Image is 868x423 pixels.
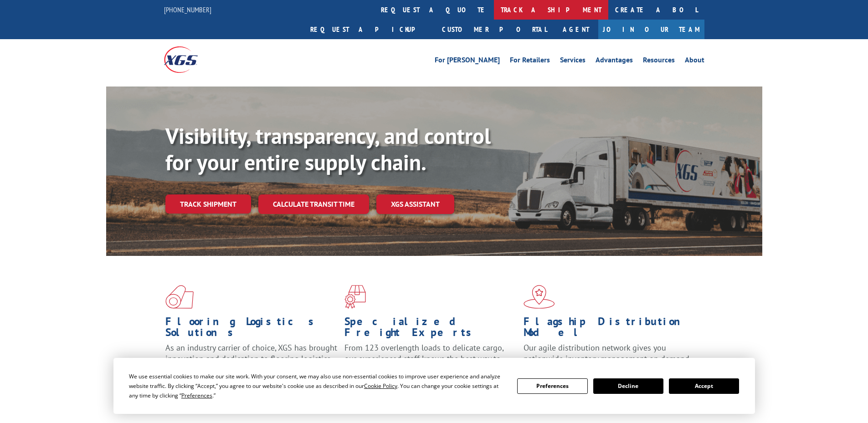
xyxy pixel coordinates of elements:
img: xgs-icon-focused-on-flooring-red [344,285,366,309]
span: As an industry carrier of choice, XGS has brought innovation and dedication to flooring logistics... [165,342,337,375]
a: Agent [554,20,598,39]
div: Cookie Consent Prompt [113,358,755,414]
img: xgs-icon-total-supply-chain-intelligence-red [165,285,194,309]
a: For Retailers [510,56,550,66]
span: Preferences [181,392,212,399]
a: Track shipment [165,194,251,214]
button: Accept [669,378,739,394]
button: Decline [593,378,663,394]
b: Visibility, transparency, and control for your entire supply chain. [165,122,491,176]
p: From 123 overlength loads to delicate cargo, our experienced staff knows the best way to move you... [344,342,517,383]
a: About [685,56,704,66]
a: Request a pickup [303,20,435,39]
a: For [PERSON_NAME] [435,56,500,66]
a: [PHONE_NUMBER] [164,5,211,14]
button: Preferences [517,378,587,394]
a: Resources [643,56,675,66]
h1: Flagship Distribution Model [524,316,696,342]
a: Calculate transit time [258,194,369,214]
h1: Specialized Freight Experts [344,316,517,342]
a: Advantages [596,56,633,66]
img: xgs-icon-flagship-distribution-model-red [524,285,555,309]
a: Join Our Team [598,20,704,39]
span: Our agile distribution network gives you nationwide inventory management on demand. [524,342,691,364]
div: We use essential cookies to make our site work. With your consent, we may also use non-essential ... [129,372,506,400]
a: XGS ASSISTANT [376,194,454,214]
a: Customer Portal [435,20,554,39]
span: Cookie Policy [364,382,397,390]
a: Services [560,56,586,66]
h1: Flooring Logistics Solutions [165,316,338,342]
